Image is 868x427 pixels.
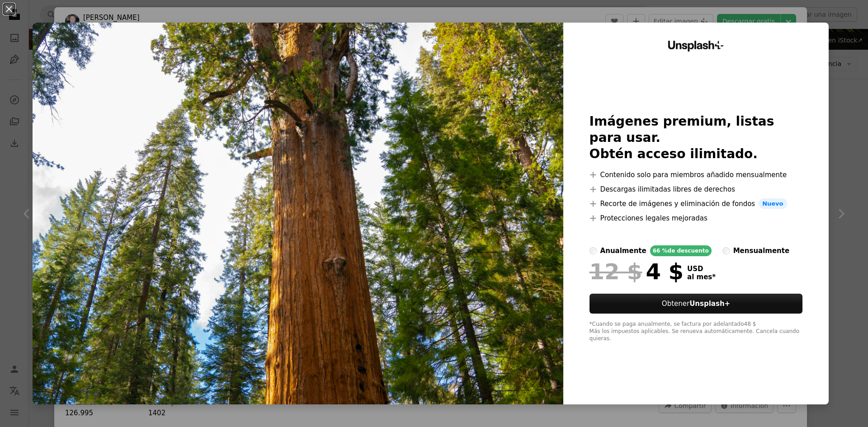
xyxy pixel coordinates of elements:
span: al mes * [687,273,716,281]
li: Recorte de imágenes y eliminación de fondos [590,198,803,209]
li: Contenido solo para miembros añadido mensualmente [590,169,803,180]
button: ObtenerUnsplash+ [590,294,803,314]
div: mensualmente [733,245,789,256]
div: 4 $ [590,260,684,283]
li: Protecciones legales mejoradas [590,213,803,224]
li: Descargas ilimitadas libres de derechos [590,184,803,195]
strong: Unsplash+ [689,300,730,308]
input: mensualmente [722,247,730,254]
span: 12 $ [590,260,642,283]
span: Nuevo [759,198,787,209]
div: *Cuando se paga anualmente, se factura por adelantado 48 $ Más los impuestos aplicables. Se renue... [590,321,803,343]
span: USD [687,265,716,273]
h2: Imágenes premium, listas para usar. Obtén acceso ilimitado. [590,113,803,162]
div: anualmente [600,245,646,256]
div: 66 % de descuento [650,245,712,256]
input: anualmente66 %de descuento [590,247,597,254]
